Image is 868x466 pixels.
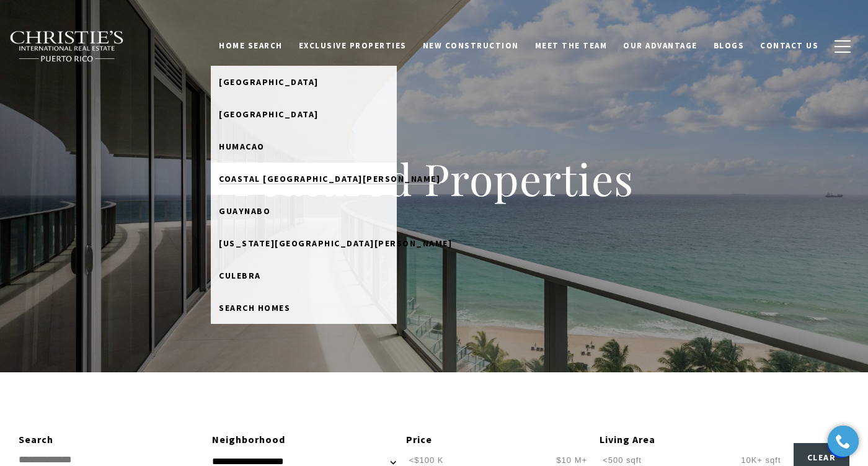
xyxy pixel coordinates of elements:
[19,432,203,448] div: Search
[211,130,397,163] a: Humacao
[219,76,319,87] span: [GEOGRAPHIC_DATA]
[219,109,319,120] span: [GEOGRAPHIC_DATA]
[299,40,407,51] span: Exclusive Properties
[760,40,818,51] span: Contact Us
[415,34,527,58] a: New Construction
[211,227,397,259] a: [US_STATE][GEOGRAPHIC_DATA][PERSON_NAME]
[211,259,397,292] a: Culebra
[219,173,440,184] span: Coastal [GEOGRAPHIC_DATA][PERSON_NAME]
[219,205,270,217] span: Guaynabo
[211,98,397,130] a: [GEOGRAPHIC_DATA]
[706,34,753,58] a: Blogs
[211,163,397,195] a: Coastal [GEOGRAPHIC_DATA][PERSON_NAME]
[219,141,265,152] span: Humacao
[423,40,519,51] span: New Construction
[738,454,784,466] span: 10K+ sqft
[219,302,290,313] span: Search Homes
[211,34,291,58] a: Home Search
[615,34,706,58] a: Our Advantage
[212,432,396,448] div: Neighborhood
[714,40,745,51] span: Blogs
[219,270,261,281] span: Culebra
[600,454,645,466] span: <500 sqft
[553,454,590,466] span: $10 M+
[623,40,697,51] span: Our Advantage
[826,29,859,65] button: button
[9,30,125,63] img: Christie's International Real Estate black text logo
[406,454,447,466] span: <$100 K
[406,432,590,448] div: Price
[600,432,784,448] div: Living Area
[155,151,713,206] h1: Featured Properties
[211,195,397,227] a: Guaynabo
[211,66,397,98] a: [GEOGRAPHIC_DATA]
[219,238,452,249] span: [US_STATE][GEOGRAPHIC_DATA][PERSON_NAME]
[211,292,397,324] a: Search Homes
[291,34,415,58] a: Exclusive Properties
[527,34,616,58] a: Meet the Team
